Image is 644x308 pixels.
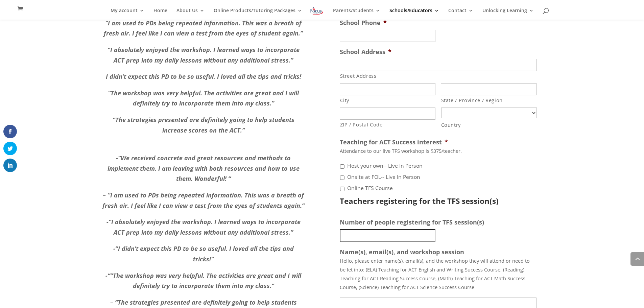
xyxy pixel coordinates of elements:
[340,248,464,256] label: Name(s), email(s), and workshop session
[111,218,301,236] span: I absolutely enjoyed the workshop. I learned ways to incorporate ACT prep into my daily lessons w...
[106,72,301,80] span: I didn’t expect this PD to be so useful. I loved all the tips and tricks!
[105,271,113,280] span: -“”
[340,138,448,146] label: Teaching for ACT Success interest
[347,184,393,192] label: Online TFS Course
[108,154,300,183] span: -“We received concrete and great resources and methods to implement them. I am leaving with both ...
[347,173,420,181] label: Onsite at FOL-- Live In Person
[448,8,473,20] a: Contact
[333,8,380,20] a: Parents/Students
[441,96,536,104] label: State / Province / Region
[113,244,118,253] span: -”
[176,8,205,20] a: About Us
[110,46,300,64] span: I absolutely enjoyed the workshop. I learned ways to incorporate ACT prep into my daily lessons w...
[340,197,531,205] h2: Teachers registering for the TFS session(s)
[347,162,423,170] label: Host your own-- Live In Person
[106,218,111,226] span: -”
[482,8,534,20] a: Unlocking Learning
[214,8,302,20] a: Online Products/Tutoring Packages
[111,8,144,20] a: My account
[340,146,536,159] div: Attendance to our live TFS workshop is $375/teacher.
[102,191,305,210] span: – “I am used to PDs being repeated information. This was a breath of fresh air. I feel like I can...
[441,120,536,129] label: Country
[340,256,536,295] div: Hello, please enter name(s), email(s), and the workshop they will attend or need to be let into: ...
[108,89,111,97] span: “
[340,96,435,104] label: City
[113,116,115,124] span: “
[340,48,391,56] label: School Address
[389,8,439,20] a: Schools/Educators
[340,71,536,80] label: Street Address
[113,271,301,290] span: The workshop was very helpful. The activities are great and I will definitely try to incorporate ...
[340,19,387,27] label: School Phone
[111,89,299,108] span: The workshop was very helpful. The activities are great and I will definitely try to incorporate ...
[153,8,167,20] a: Home
[113,244,294,263] b: “
[340,218,484,226] label: Number of people registering for TFS session(s)
[110,298,118,306] span: – “
[108,46,110,54] span: ”
[118,244,294,263] span: I didn’t expect this PD to be so useful. I loved all the tips and tricks!
[310,6,324,16] img: Focus on Learning
[340,120,435,129] label: ZIP / Postal Code
[115,116,294,134] span: The strategies presented are definitely going to help students increase scores on the ACT.”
